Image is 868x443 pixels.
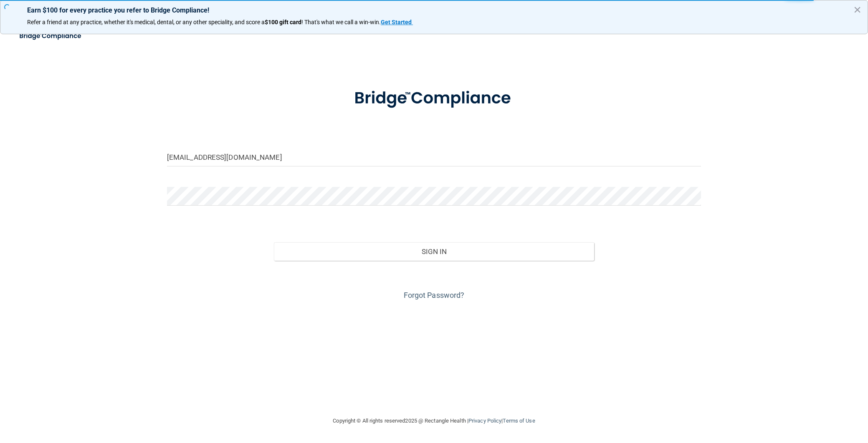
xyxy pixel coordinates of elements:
[167,148,701,166] input: Email
[503,418,535,424] a: Terms of Use
[274,242,595,261] button: Sign In
[337,77,531,120] img: bridge_compliance_login_screen.278c3ca4.svg
[381,19,413,25] a: Get Started
[301,19,381,25] span: ! That's what we call a win-win.
[853,3,861,16] button: Close
[265,19,301,25] strong: $100 gift card
[404,291,465,300] a: Forgot Password?
[13,28,89,45] img: bridge_compliance_login_screen.278c3ca4.svg
[381,19,412,25] strong: Get Started
[27,6,841,14] p: Earn $100 for every practice you refer to Bridge Compliance!
[282,408,587,434] div: Copyright © All rights reserved 2025 @ Rectangle Health | |
[27,19,265,25] span: Refer a friend at any practice, whether it's medical, dental, or any other speciality, and score a
[468,418,501,424] a: Privacy Policy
